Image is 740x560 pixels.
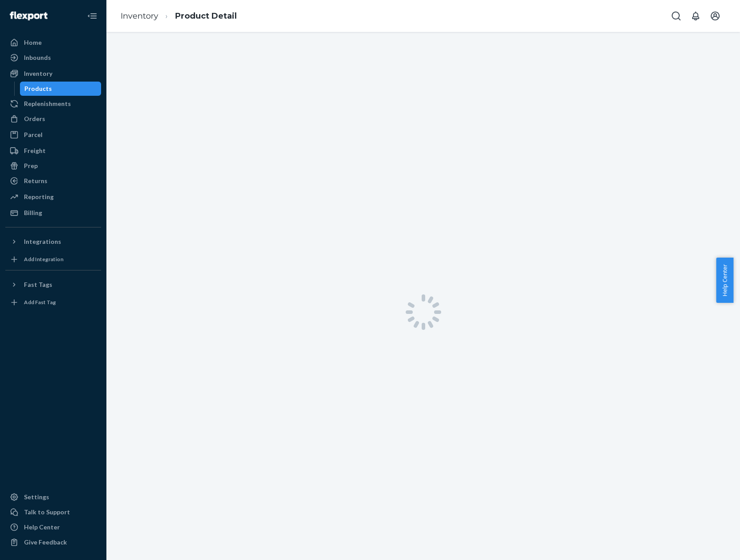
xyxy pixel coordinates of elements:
[24,280,52,289] div: Fast Tags
[24,99,71,108] div: Replenishments
[5,278,101,292] button: Fast Tags
[24,493,49,501] div: Settings
[5,505,101,519] button: Talk to Support
[5,128,101,142] a: Parcel
[24,208,42,217] div: Billing
[5,235,101,249] button: Integrations
[716,258,733,303] button: Help Center
[5,252,101,266] a: Add Integration
[24,69,52,78] div: Inventory
[10,12,47,20] img: Flexport logo
[24,523,60,532] div: Help Center
[24,161,38,170] div: Prep
[5,535,101,549] button: Give Feedback
[20,82,102,96] a: Products
[175,11,237,21] a: Product Detail
[24,130,43,139] div: Parcel
[24,192,54,201] div: Reporting
[5,97,101,111] a: Replenishments
[24,114,45,123] div: Orders
[24,237,61,246] div: Integrations
[5,112,101,126] a: Orders
[5,190,101,204] a: Reporting
[5,206,101,220] a: Billing
[24,146,46,155] div: Freight
[24,508,70,517] div: Talk to Support
[5,295,101,309] a: Add Fast Tag
[5,51,101,65] a: Inbounds
[667,7,685,25] button: Open Search Box
[24,176,47,185] div: Returns
[5,67,101,81] a: Inventory
[24,84,52,93] div: Products
[687,7,705,25] button: Open notifications
[5,174,101,188] a: Returns
[706,7,724,25] button: Open account menu
[5,35,101,50] a: Home
[5,490,101,504] a: Settings
[5,159,101,173] a: Prep
[24,255,63,263] div: Add Integration
[5,520,101,534] a: Help Center
[5,144,101,158] a: Freight
[114,3,244,29] ol: breadcrumbs
[24,53,51,62] div: Inbounds
[121,11,158,21] a: Inventory
[83,7,101,25] button: Close Navigation
[24,538,67,547] div: Give Feedback
[24,38,42,47] div: Home
[24,298,56,306] div: Add Fast Tag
